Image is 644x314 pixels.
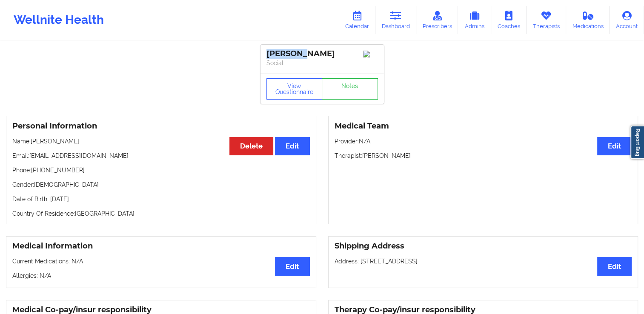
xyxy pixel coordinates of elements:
[266,78,323,100] button: View Questionnaire
[339,6,375,34] a: Calendar
[12,271,310,280] p: Allergies: N/A
[363,51,378,57] img: Image%2Fplaceholer-image.png
[266,59,378,67] p: Social
[610,6,644,34] a: Account
[491,6,527,34] a: Coaches
[458,6,491,34] a: Admins
[597,257,632,275] button: Edit
[335,137,632,146] p: Provider: N/A
[266,49,378,59] div: [PERSON_NAME]
[566,6,610,34] a: Medications
[630,126,644,159] a: Report Bug
[12,166,310,174] p: Phone: [PHONE_NUMBER]
[335,121,632,131] h3: Medical Team
[335,151,632,160] p: Therapist: [PERSON_NAME]
[322,78,378,100] a: Notes
[12,257,310,265] p: Current Medications: N/A
[12,209,310,218] p: Country Of Residence: [GEOGRAPHIC_DATA]
[335,241,632,251] h3: Shipping Address
[229,137,273,155] button: Delete
[275,137,309,155] button: Edit
[12,195,310,203] p: Date of Birth: [DATE]
[12,241,310,251] h3: Medical Information
[275,257,309,275] button: Edit
[12,180,310,189] p: Gender: [DEMOGRAPHIC_DATA]
[12,121,310,131] h3: Personal Information
[335,257,632,265] p: Address: [STREET_ADDRESS]
[12,137,310,146] p: Name: [PERSON_NAME]
[527,6,566,34] a: Therapists
[597,137,632,155] button: Edit
[375,6,416,34] a: Dashboard
[416,6,458,34] a: Prescribers
[12,151,310,160] p: Email: [EMAIL_ADDRESS][DOMAIN_NAME]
